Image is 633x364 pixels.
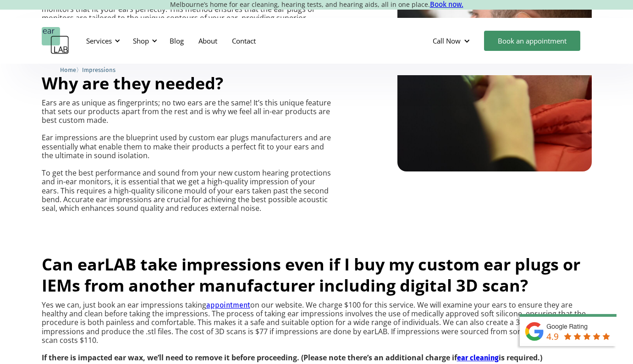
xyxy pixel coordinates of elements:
a: home [42,27,69,55]
span: Home [60,66,76,73]
a: About [191,28,225,54]
a: Impressions [82,65,116,74]
h2: Can earLAB take impressions even if I buy my custom ear plugs or IEMs from another manufacturer i... [42,254,592,296]
a: Contact [225,28,263,54]
strong: is required.) [499,353,542,363]
div: Call Now [433,36,461,45]
div: Shop [133,36,149,45]
div: Shop [127,27,160,55]
a: Blog [162,28,191,54]
span: Impressions [82,66,116,73]
a: Home [60,65,76,74]
strong: If there is impacted ear wax, we’ll need to remove it before proceeding. (Please note there’s an ... [42,353,457,363]
h2: Why are they needed? [42,73,223,94]
a: ear cleaning [457,353,499,362]
p: Ears are as unique as fingerprints; no two ears are the same! It’s this unique feature that sets ... [42,99,333,213]
li: 〉 [60,65,82,75]
div: Call Now [425,27,479,55]
a: appointment [206,301,250,309]
div: Services [86,36,112,45]
a: Book an appointment [484,31,580,51]
div: Services [81,27,123,55]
